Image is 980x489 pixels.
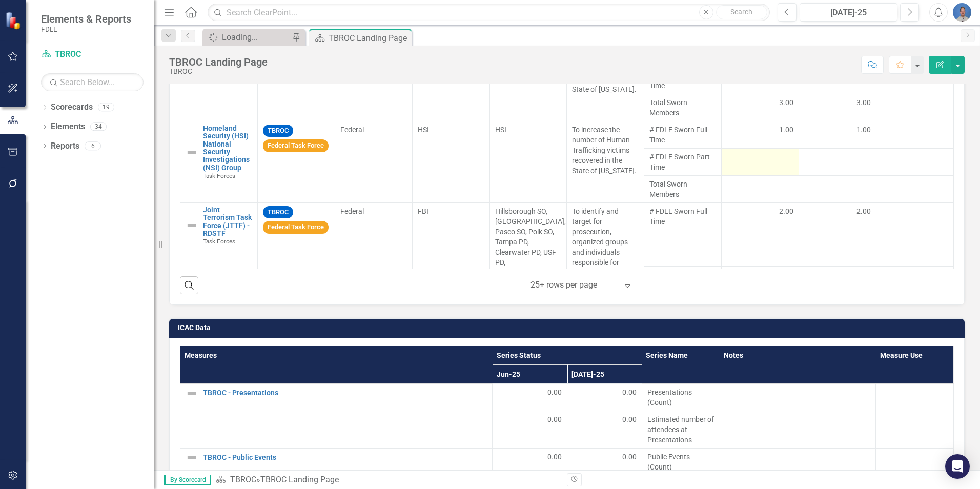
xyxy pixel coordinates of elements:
[567,449,642,476] td: Double-Click to Edit
[572,126,637,175] span: To increase the number of Human Trafficking victims recovered in the State of [US_STATE].
[876,148,954,175] td: Double-Click to Edit
[572,44,637,93] span: To increase the number of Human Trafficking victims recovered in the State of [US_STATE].
[41,13,131,25] span: Elements & Reports
[642,384,720,411] td: Double-Click to Edit
[340,126,364,134] span: Federal
[572,207,643,390] span: To identify and target for prosecution, organized groups and individuals responsible for internat...
[799,267,876,330] td: Double-Click to Edit
[263,221,329,234] span: Federal Task Force
[876,267,954,330] td: Double-Click to Edit
[547,387,562,397] span: 0.00
[799,148,876,175] td: Double-Click to Edit
[647,414,714,445] span: Estimated number of attendees at Presentations
[803,7,894,19] div: [DATE]-25
[856,206,871,216] span: 2.00
[720,384,876,449] td: Double-Click to Edit
[164,475,211,485] span: By Scorecard
[263,206,293,219] span: TBROC
[649,206,716,227] span: # FDLE Sworn Full Time
[493,384,567,411] td: Double-Click to Edit
[799,202,876,266] td: Double-Click to Edit
[779,97,793,108] span: 3.00
[800,3,897,22] button: [DATE]-25
[186,387,198,399] img: Not Defined
[203,125,252,172] a: Homeland Security (HSI) National Security Investigations (NSI) Group
[263,139,329,152] span: Federal Task Force
[51,140,79,152] a: Reports
[98,103,114,112] div: 19
[722,267,799,330] td: Double-Click to Edit
[649,152,716,172] span: # FDLE Sworn Part Time
[180,384,493,449] td: Double-Click to Edit Right Click for Context Menu
[203,389,487,397] a: TBROC - Presentations
[169,68,268,75] div: TBROC
[260,475,339,484] div: TBROC Landing Page
[622,452,637,462] span: 0.00
[856,97,871,108] span: 3.00
[216,474,559,486] div: »
[856,125,871,135] span: 1.00
[730,8,752,16] span: Search
[716,5,767,19] button: Search
[495,207,566,287] span: Hillsborough SO, [GEOGRAPHIC_DATA], Pasco SO, Polk SO, Tampa PD, Clearwater PD, USF PD, [GEOGRAPH...
[169,56,268,68] div: TBROC Landing Page
[799,121,876,148] td: Double-Click to Edit
[418,207,428,215] span: FBI
[547,452,562,462] span: 0.00
[567,411,642,449] td: Double-Click to Edit
[51,121,85,133] a: Elements
[493,449,567,476] td: Double-Click to Edit
[876,202,954,266] td: Double-Click to Edit
[876,121,954,148] td: Double-Click to Edit
[41,73,144,91] input: Search Below...
[186,146,198,158] img: Not Defined
[649,97,716,118] span: Total Sworn Members
[567,384,642,411] td: Double-Click to Edit
[622,414,637,424] span: 0.00
[876,384,954,449] td: Double-Click to Edit
[945,454,970,479] div: Open Intercom Messenger
[647,387,714,407] span: Presentations (Count)
[642,449,720,476] td: Double-Click to Edit
[222,31,290,44] div: Loading...
[51,101,93,113] a: Scorecards
[180,202,258,394] td: Double-Click to Edit Right Click for Context Menu
[41,25,131,33] small: FDLE
[329,32,409,45] div: TBROC Landing Page
[5,11,24,30] img: ClearPoint Strategy
[547,414,562,424] span: 0.00
[722,121,799,148] td: Double-Click to Edit
[779,206,793,216] span: 2.00
[953,3,971,22] img: Steve Dressler
[180,121,258,202] td: Double-Click to Edit Right Click for Context Menu
[186,219,198,232] img: Not Defined
[647,452,714,472] span: Public Events (Count)
[90,123,107,131] div: 34
[203,206,252,238] a: Joint Terrorism Task Force (JTTF) -RDSTF
[203,172,235,179] span: Task Forces
[340,207,364,215] span: Federal
[493,411,567,449] td: Double-Click to Edit
[642,411,720,449] td: Double-Click to Edit
[203,238,235,245] span: Task Forces
[779,125,793,135] span: 1.00
[418,126,429,134] span: HSI
[495,126,506,134] span: HSI
[208,4,770,22] input: Search ClearPoint...
[649,125,716,145] span: # FDLE Sworn Full Time
[186,452,198,464] img: Not Defined
[622,387,637,397] span: 0.00
[230,475,256,484] a: TBROC
[722,148,799,175] td: Double-Click to Edit
[85,141,101,150] div: 6
[649,179,716,199] span: Total Sworn Members
[722,202,799,266] td: Double-Click to Edit
[178,324,959,332] h3: ICAC Data
[263,125,293,137] span: TBROC
[205,31,290,44] a: Loading...
[203,454,487,461] a: TBROC - Public Events
[41,49,144,60] a: TBROC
